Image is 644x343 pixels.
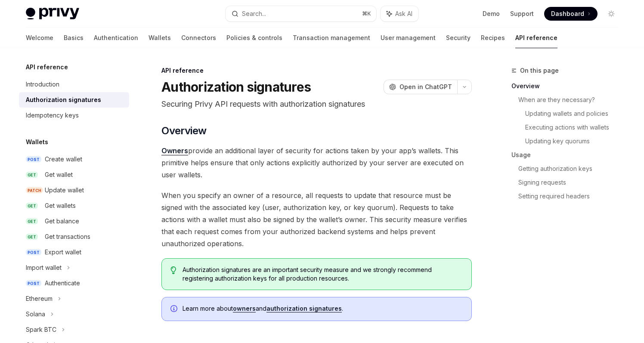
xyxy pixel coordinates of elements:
[94,28,138,48] a: Authentication
[19,198,129,213] a: GETGet wallets
[481,28,505,48] a: Recipes
[26,62,68,72] h5: API reference
[45,278,80,288] div: Authenticate
[19,151,129,167] a: POSTCreate wallet
[266,305,342,312] a: authorization signatures
[384,80,457,94] button: Open in ChatGPT
[483,9,500,18] a: Demo
[226,6,376,22] button: Search...⌘K
[161,98,472,110] p: Securing Privy API requests with authorization signatures
[26,309,45,319] div: Solana
[525,107,625,121] a: Updating wallets and policies
[161,79,311,95] h1: Authorization signatures
[518,176,625,189] a: Signing requests
[26,218,38,225] span: GET
[161,124,206,138] span: Overview
[19,229,129,244] a: GETGet transactions
[181,28,216,48] a: Connectors
[26,203,38,209] span: GET
[26,187,43,194] span: PATCH
[242,9,266,19] div: Search...
[19,108,129,123] a: Idempotency keys
[604,7,618,21] button: Toggle dark mode
[26,8,79,20] img: light logo
[381,6,418,22] button: Ask AI
[511,148,625,162] a: Usage
[19,244,129,260] a: POSTExport wallet
[26,294,53,304] div: Ethereum
[26,324,56,335] div: Spark BTC
[26,234,38,240] span: GET
[26,95,101,105] div: Authorization signatures
[45,154,82,164] div: Create wallet
[520,65,559,76] span: On this page
[381,28,436,48] a: User management
[19,77,129,92] a: Introduction
[45,216,79,226] div: Get balance
[446,28,471,48] a: Security
[525,121,625,134] a: Executing actions with wallets
[183,266,463,283] span: Authorization signatures are an important security measure and we strongly recommend registering ...
[551,9,584,18] span: Dashboard
[399,83,452,91] span: Open in ChatGPT
[26,263,62,273] div: Import wallet
[19,92,129,108] a: Authorization signatures
[170,266,176,274] svg: Tip
[26,137,48,147] h5: Wallets
[510,9,534,18] a: Support
[19,167,129,182] a: GETGet wallet
[45,247,81,257] div: Export wallet
[45,185,84,195] div: Update wallet
[26,249,41,256] span: POST
[395,9,412,18] span: Ask AI
[26,28,53,48] a: Welcome
[515,28,557,48] a: API reference
[161,66,472,75] div: API reference
[45,232,90,242] div: Get transactions
[293,28,370,48] a: Transaction management
[362,10,371,17] span: ⌘ K
[170,305,179,314] svg: Info
[518,162,625,176] a: Getting authorization keys
[226,28,282,48] a: Policies & controls
[19,275,129,291] a: POSTAuthenticate
[26,280,41,287] span: POST
[183,304,463,313] span: Learn more about and .
[19,182,129,198] a: PATCHUpdate wallet
[518,93,625,107] a: When are they necessary?
[161,145,472,181] span: provide an additional layer of security for actions taken by your app’s wallets. This primitive h...
[544,7,598,21] a: Dashboard
[518,189,625,203] a: Setting required headers
[26,79,59,90] div: Introduction
[161,146,188,155] a: Owners
[26,156,41,163] span: POST
[149,28,171,48] a: Wallets
[19,213,129,229] a: GETGet balance
[26,172,38,178] span: GET
[511,79,625,93] a: Overview
[161,189,472,250] span: When you specify an owner of a resource, all requests to update that resource must be signed with...
[45,170,73,180] div: Get wallet
[233,305,256,312] a: owners
[64,28,84,48] a: Basics
[26,110,79,121] div: Idempotency keys
[45,201,76,211] div: Get wallets
[525,134,625,148] a: Updating key quorums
